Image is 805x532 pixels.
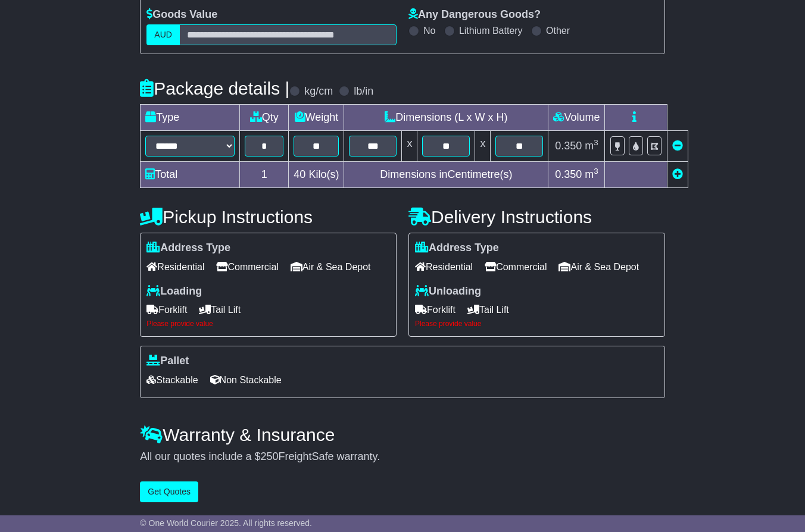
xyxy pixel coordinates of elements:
span: Commercial [216,258,278,276]
h4: Pickup Instructions [140,207,397,227]
label: Address Type [146,242,230,255]
div: All our quotes include a $ FreightSafe warranty. [140,450,664,464]
a: Add new item [672,168,683,180]
span: Residential [415,258,473,276]
td: Total [141,162,240,188]
label: Any Dangerous Goods? [408,8,541,21]
div: Please provide value [415,320,659,328]
label: Other [546,25,570,36]
label: Address Type [415,242,499,255]
span: 0.350 [555,140,582,152]
span: Forklift [415,301,455,319]
span: Commercial [485,258,547,276]
td: x [475,131,491,162]
td: x [402,131,417,162]
td: Dimensions (L x W x H) [344,105,548,131]
label: Unloading [415,285,481,298]
span: © One World Courier 2025. All rights reserved. [140,518,312,528]
label: Lithium Battery [459,25,523,36]
label: No [423,25,435,36]
span: 0.350 [555,168,582,180]
span: Tail Lift [467,301,509,319]
td: Weight [289,105,344,131]
sup: 3 [594,167,598,176]
td: Type [141,105,240,131]
td: Kilo(s) [289,162,344,188]
a: Remove this item [672,140,683,152]
span: m [585,140,598,152]
span: Tail Lift [199,301,241,319]
span: m [585,168,598,180]
span: Forklift [146,301,187,319]
div: Please provide value [146,320,390,328]
td: Volume [548,105,605,131]
sup: 3 [594,138,598,147]
span: Air & Sea Depot [291,258,371,276]
label: AUD [146,24,180,45]
label: Loading [146,285,202,298]
label: Pallet [146,355,189,368]
td: 1 [240,162,289,188]
span: Residential [146,258,204,276]
h4: Package details | [140,79,289,98]
label: Goods Value [146,8,217,21]
label: lb/in [354,85,373,98]
h4: Warranty & Insurance [140,425,664,445]
td: Dimensions in Centimetre(s) [344,162,548,188]
label: kg/cm [304,85,333,98]
h4: Delivery Instructions [408,207,665,227]
span: Non Stackable [210,371,282,389]
span: Stackable [146,371,198,389]
span: Air & Sea Depot [558,258,639,276]
td: Qty [240,105,289,131]
span: 250 [260,450,278,462]
button: Get Quotes [140,481,198,502]
span: 40 [294,168,305,180]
